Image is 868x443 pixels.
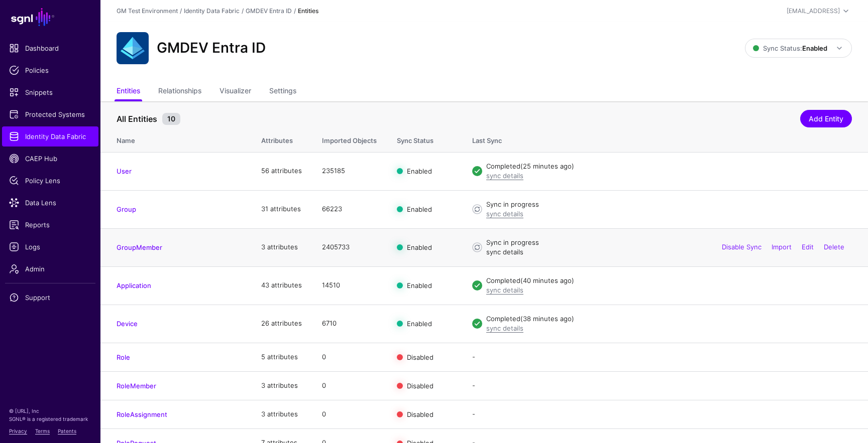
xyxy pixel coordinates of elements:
[2,82,98,102] a: Snippets
[753,44,827,52] span: Sync Status:
[292,7,298,16] div: /
[251,190,312,228] td: 31 attributes
[158,82,201,101] a: Relationships
[251,371,312,400] td: 3 attributes
[2,126,98,146] a: Identity Data Fabric
[472,381,475,389] app-datasources-item-entities-syncstatus: -
[117,167,132,175] a: User
[486,286,523,294] a: sync details
[2,237,98,257] a: Logs
[486,324,523,332] a: sync details
[35,428,50,434] a: Terms
[486,276,852,286] div: Completed (40 minutes ago)
[117,320,138,328] a: Device
[772,243,792,251] a: Import
[387,126,462,152] th: Sync Status
[184,7,240,15] a: Identity Data Fabric
[9,65,91,75] span: Policies
[407,410,433,418] span: Disabled
[114,113,160,125] span: All Entities
[251,126,312,152] th: Attributes
[407,167,432,175] span: Enabled
[2,38,98,58] a: Dashboard
[486,238,852,248] div: Sync in progress
[2,60,98,80] a: Policies
[58,428,76,434] a: Patents
[9,407,91,415] p: © [URL], Inc
[9,131,91,141] span: Identity Data Fabric
[407,320,432,328] span: Enabled
[251,400,312,428] td: 3 attributes
[472,410,475,418] app-datasources-item-entities-syncstatus: -
[9,264,91,274] span: Admin
[246,7,292,15] a: GMDEV Entra ID
[312,228,387,266] td: 2405733
[486,200,852,210] div: Sync in progress
[117,382,156,390] a: RoleMember
[312,126,387,152] th: Imported Objects
[9,220,91,230] span: Reports
[251,228,312,266] td: 3 attributes
[2,104,98,124] a: Protected Systems
[312,152,387,190] td: 235185
[2,149,98,169] a: CAEP Hub
[157,40,266,57] h2: GMDEV Entra ID
[486,162,852,172] div: Completed (25 minutes ago)
[9,198,91,208] span: Data Lens
[407,381,433,389] span: Disabled
[472,353,475,361] app-datasources-item-entities-syncstatus: -
[6,6,94,28] a: SGNL
[800,110,852,127] a: Add Entity
[298,7,318,15] strong: Entities
[312,371,387,400] td: 0
[117,353,130,361] a: Role
[117,243,162,251] a: GroupMember
[486,172,523,180] a: sync details
[486,248,523,256] a: sync details
[312,190,387,228] td: 66223
[117,7,178,15] a: GM Test Environment
[162,113,180,125] small: 10
[251,343,312,371] td: 5 attributes
[251,266,312,305] td: 43 attributes
[240,7,246,16] div: /
[117,205,136,213] a: Group
[2,193,98,213] a: Data Lens
[407,353,433,361] span: Disabled
[117,410,167,418] a: RoleAssignment
[407,205,432,213] span: Enabled
[9,428,27,434] a: Privacy
[178,7,184,16] div: /
[9,242,91,252] span: Logs
[2,215,98,235] a: Reports
[312,400,387,428] td: 0
[9,43,91,53] span: Dashboard
[117,281,151,289] a: Application
[117,82,140,101] a: Entities
[787,7,840,16] div: [EMAIL_ADDRESS]
[2,259,98,279] a: Admin
[802,44,827,52] strong: Enabled
[117,32,149,64] img: svg+xml;base64,PHN2ZyB3aWR0aD0iNjQiIGhlaWdodD0iNjQiIHZpZXdCb3g9IjAgMCA2NCA2NCIgZmlsbD0ibm9uZSIgeG...
[407,243,432,251] span: Enabled
[312,266,387,305] td: 14510
[100,126,251,152] th: Name
[9,154,91,164] span: CAEP Hub
[220,82,251,101] a: Visualizer
[312,305,387,343] td: 6710
[9,87,91,97] span: Snippets
[486,210,523,218] a: sync details
[824,243,844,251] a: Delete
[802,243,814,251] a: Edit
[9,292,91,303] span: Support
[2,171,98,191] a: Policy Lens
[9,415,91,423] p: SGNL® is a registered trademark
[407,281,432,289] span: Enabled
[462,126,868,152] th: Last Sync
[251,305,312,343] td: 26 attributes
[312,343,387,371] td: 0
[251,152,312,190] td: 56 attributes
[486,314,852,324] div: Completed (38 minutes ago)
[9,109,91,119] span: Protected Systems
[722,243,762,251] a: Disable Sync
